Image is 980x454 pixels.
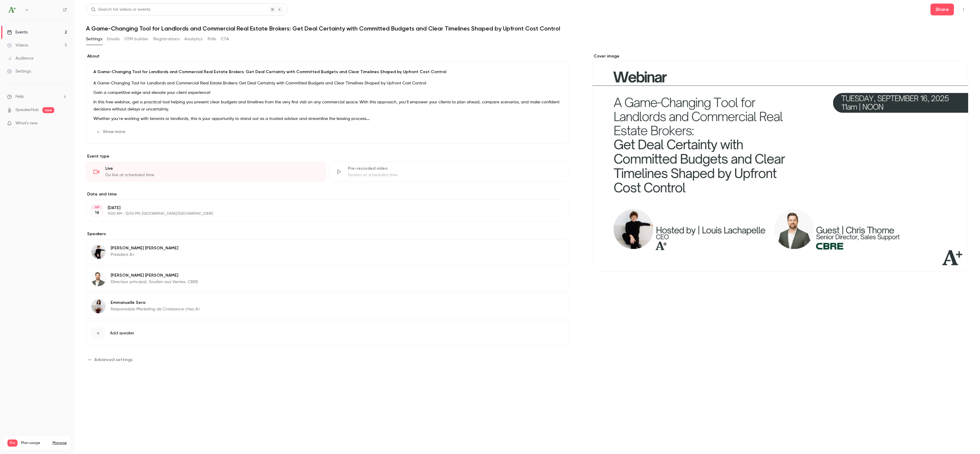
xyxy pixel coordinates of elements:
[86,267,569,291] div: Chris Thorne[PERSON_NAME] [PERSON_NAME]Directeur principal, Soutien aux Ventes, CBRE
[221,34,229,44] button: CTA
[153,34,180,44] button: Registrations
[15,107,39,113] a: SpeakerHub
[91,299,106,313] img: Emmanuelle Sera
[91,7,150,13] div: Search for videos or events
[86,53,569,59] label: About
[86,162,326,182] div: LiveGo live at scheduled time
[93,115,561,122] p: Whether you’re working with tenants or landlords, this is your opportunity to stand out as a trus...
[7,439,17,447] span: Pro
[105,172,319,178] div: Go live at scheduled time
[7,68,31,74] div: Settings
[111,272,198,278] p: [PERSON_NAME] [PERSON_NAME]
[15,120,38,126] span: What's new
[86,355,136,364] button: Advanced settings
[93,127,129,137] button: Show more
[52,441,67,445] a: Manage
[592,53,968,272] section: Cover image
[110,330,134,336] span: Add speaker
[348,166,561,171] div: Pre-recorded video
[930,4,954,15] button: Share
[92,205,102,209] div: SEP
[94,357,133,363] span: Advanced settings
[86,355,569,364] section: Advanced settings
[7,55,34,61] div: Audience
[208,34,216,44] button: Polls
[15,94,24,100] span: Help
[93,89,561,96] p: Gain a competitive edge and elevate your client experience!
[108,205,537,211] p: [DATE]
[184,34,203,44] button: Analytics
[86,321,569,345] button: Add speaker
[86,25,968,32] h1: A Game-Changing Tool for Landlords and Commercial Real Estate Brokers: Get Deal Certainty with Co...
[91,272,106,286] img: Chris Thorne
[91,245,106,259] img: Louis Lachapelle
[329,162,569,182] div: Pre-recorded videoStream at scheduled time
[21,441,49,445] span: Plan usage
[125,34,149,44] button: UTM builder
[111,245,178,251] p: [PERSON_NAME] [PERSON_NAME]
[93,99,561,113] p: In this free webinar, get a practical tool helping you present clear budgets and timelines from t...
[105,166,319,171] div: Live
[86,231,569,237] label: Speakers
[86,34,102,44] button: Settings
[93,69,561,75] p: A Game-Changing Tool for Landlords and Commercial Real Estate Brokers: Get Deal Certainty with Co...
[592,53,968,59] label: Cover image
[42,107,54,113] span: new
[86,239,569,264] div: Louis Lachapelle[PERSON_NAME] [PERSON_NAME]Président A+
[7,94,67,100] li: help-dropdown-opener
[7,42,28,48] div: Videos
[111,306,200,312] p: Responsable Marketing de Croissance chez A+
[111,300,200,306] p: Emmanuelle Sera
[86,294,569,319] div: Emmanuelle SeraEmmanuelle SeraResponsable Marketing de Croissance chez A+
[7,29,28,35] div: Events
[107,34,119,44] button: Emails
[108,211,537,216] p: 11:00 AM - 12:00 PM, [GEOGRAPHIC_DATA]/[GEOGRAPHIC_DATA]
[86,153,569,159] p: Event type
[111,252,178,258] p: Président A+
[93,80,561,87] p: A Game-Changing Tool for Landlords and Commercial Real Estate Brokers: Get Deal Certainty with Co...
[111,279,198,285] p: Directeur principal, Soutien aux Ventes, CBRE
[86,191,569,197] label: Date and time
[95,210,99,216] p: 16
[348,172,561,178] div: Stream at scheduled time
